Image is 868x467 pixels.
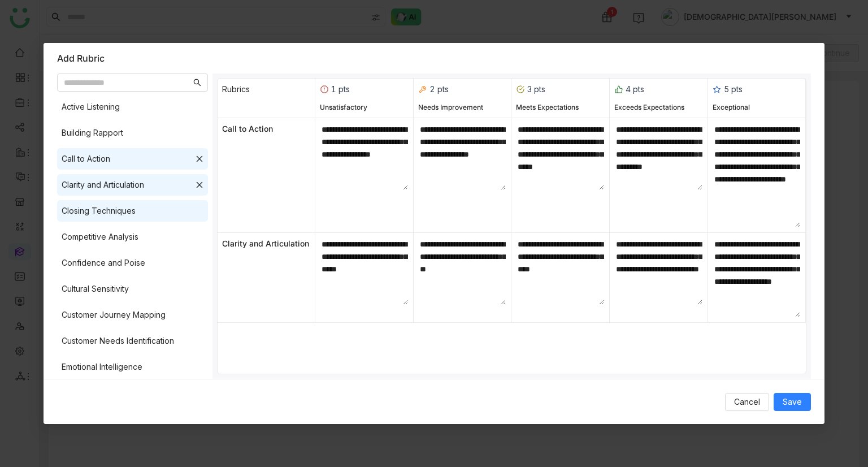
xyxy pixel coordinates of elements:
[418,83,449,96] div: 2 pts
[783,396,802,408] span: Save
[218,233,316,322] div: Clarity and Articulation
[614,102,684,113] div: Exceeds Expectations
[713,85,722,94] img: rubric_5.svg
[320,85,329,94] img: rubric_1.svg
[713,83,743,96] div: 5 pts
[320,83,350,96] div: 1 pts
[62,231,138,243] div: Competitive Analysis
[57,52,811,64] div: Add Rubric
[218,118,316,232] div: Call to Action
[516,85,525,94] img: rubric_3.svg
[418,85,427,94] img: rubric_2.svg
[62,205,136,217] div: Closing Techniques
[62,361,142,373] div: Emotional Intelligence
[614,83,644,96] div: 4 pts
[218,79,316,118] div: Rubrics
[62,309,166,321] div: Customer Journey Mapping
[62,101,120,113] div: Active Listening
[62,257,145,269] div: Confidence and Poise
[614,85,623,94] img: rubric_4.svg
[62,127,123,139] div: Building Rapport
[516,83,545,96] div: 3 pts
[320,102,367,113] div: Unsatisfactory
[62,179,144,191] div: Clarity and Articulation
[713,102,750,113] div: Exceptional
[774,393,811,411] button: Save
[62,153,110,165] div: Call to Action
[418,102,483,113] div: Needs Improvement
[725,393,769,411] button: Cancel
[62,283,129,295] div: Cultural Sensitivity
[62,335,174,347] div: Customer Needs Identification
[516,102,579,113] div: Meets Expectations
[734,396,760,408] span: Cancel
